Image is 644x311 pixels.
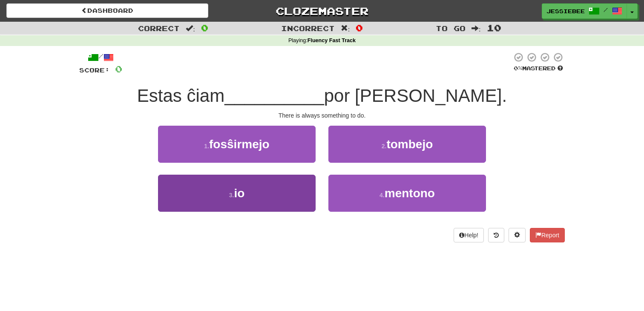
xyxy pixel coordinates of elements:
small: 4 . [379,192,385,199]
div: There is always something to do. [79,111,565,120]
button: Round history (alt+y) [488,228,504,242]
span: jessiebee [546,7,585,15]
span: / [604,7,608,13]
a: Clozemaster [221,3,423,18]
span: : [341,25,350,32]
span: 10 [487,23,501,33]
span: 0 [115,63,122,74]
button: Help! [454,228,484,242]
button: 2.tombejo [328,126,486,163]
a: jessiebee / [542,3,627,19]
div: Mastered [512,65,565,72]
span: Incorrect [281,24,335,32]
span: 0 [201,23,208,33]
span: mentono [385,187,435,200]
span: Estas ĉiam [137,86,224,106]
span: : [471,25,481,32]
span: To go [436,24,466,32]
a: Dashboard [6,3,208,18]
span: Score: [79,66,110,74]
span: tombejo [386,138,433,151]
span: io [234,187,244,200]
div: / [79,52,122,63]
span: Correct [138,24,180,32]
span: 0 [356,23,363,33]
small: 2 . [382,143,387,150]
button: 1.fosŝirmejo [158,126,316,163]
button: 4.mentono [328,175,486,212]
span: 0 % [514,65,522,72]
strong: Fluency Fast Track [308,37,356,43]
span: : [186,25,195,32]
small: 3 . [229,192,234,199]
small: 1 . [204,143,209,150]
span: __________ [224,86,324,106]
button: Report [530,228,565,242]
span: fosŝirmejo [209,138,270,151]
button: 3.io [158,175,316,212]
span: por [PERSON_NAME]. [324,86,507,106]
